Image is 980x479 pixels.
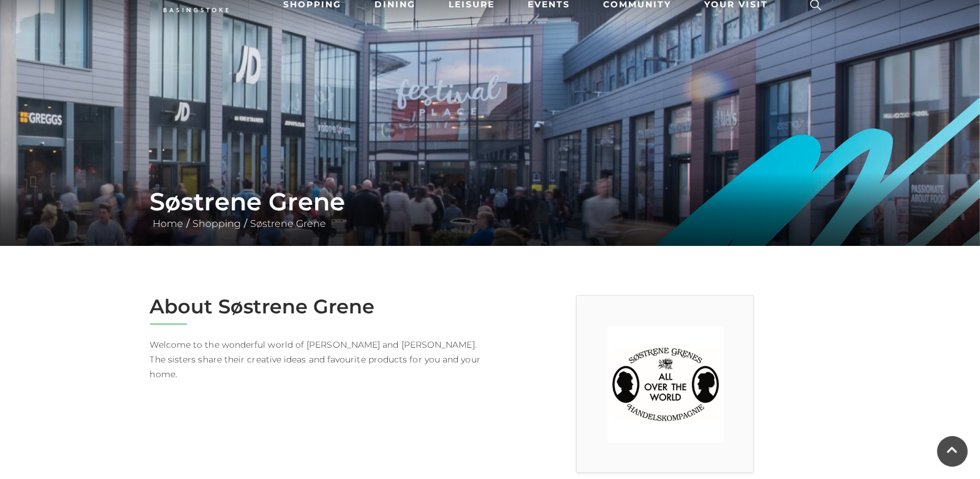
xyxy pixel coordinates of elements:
[150,187,830,217] h1: Søstrene Grene
[150,295,481,318] h2: About Søstrene Grene
[150,218,187,229] a: Home
[248,218,330,229] a: Søstrene Grene
[150,337,481,381] p: Welcome to the wonderful world of [PERSON_NAME] and [PERSON_NAME]. The sisters share their creati...
[141,187,840,231] div: / /
[190,218,245,229] a: Shopping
